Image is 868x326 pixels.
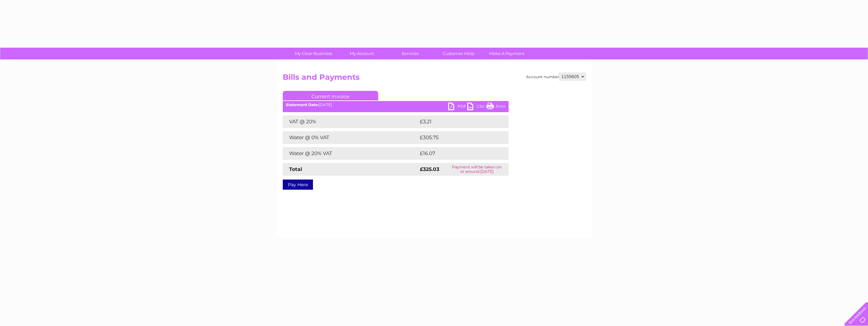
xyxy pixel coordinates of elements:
a: CSV [467,103,486,112]
b: Statement Date: [286,102,319,107]
td: Payment will be taken on or around [DATE] [445,163,509,176]
a: Current Invoice [283,91,378,100]
a: Make A Payment [481,48,533,59]
a: Pay Here [283,180,313,190]
div: [DATE] [283,103,509,107]
div: Account number [526,73,586,80]
a: Print [486,103,505,112]
td: £16.07 [418,147,495,160]
a: My Account [336,48,388,59]
h2: Bills and Payments [283,73,586,85]
a: PDF [448,103,467,112]
td: £305.75 [418,131,497,144]
strong: £325.03 [420,166,439,172]
a: My Clear Business [287,48,340,59]
a: Customer Help [432,48,485,59]
td: VAT @ 20% [283,115,418,128]
td: Water @ 0% VAT [283,131,418,144]
td: £3.21 [418,115,493,128]
td: Water @ 20% VAT [283,147,418,160]
strong: Total [289,166,302,172]
a: Services [384,48,436,59]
